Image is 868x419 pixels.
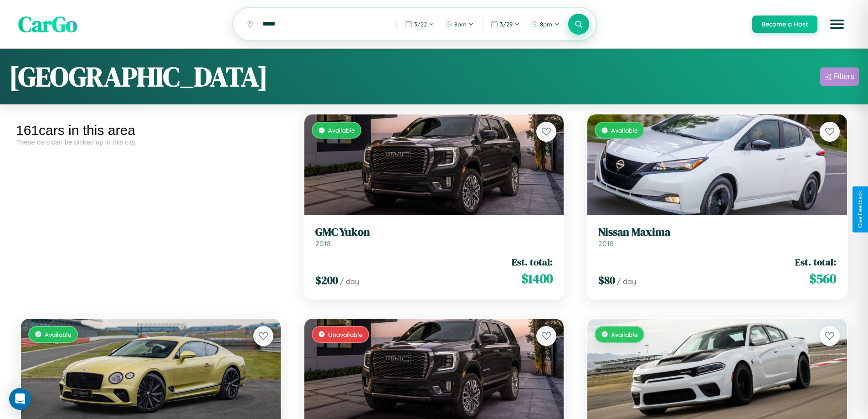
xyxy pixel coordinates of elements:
div: 161 cars in this area [16,123,286,138]
span: $ 1400 [521,269,553,288]
span: Available [328,126,355,134]
button: 3/22 [401,17,439,31]
span: Available [611,126,638,134]
button: Filters [820,67,859,86]
span: / day [340,277,359,286]
h3: GMC Yukon [315,226,553,239]
button: 3/29 [486,17,524,31]
button: 8pm [526,17,564,31]
h3: Nissan Maxima [598,226,836,239]
div: These cars can be picked up in this city. [16,138,286,146]
button: 8pm [441,17,478,31]
span: Available [45,331,72,338]
span: $ 200 [315,273,338,288]
div: Filters [833,72,854,81]
span: Est. total: [512,255,553,269]
a: GMC Yukon2018 [315,226,553,248]
span: 3 / 29 [500,21,513,28]
span: Unavailable [328,331,363,338]
div: Open Intercom Messenger [9,388,31,410]
button: Open menu [824,11,850,37]
span: CarGo [18,9,77,39]
a: Nissan Maxima2018 [598,226,836,248]
span: / day [617,277,636,286]
span: 8pm [454,21,467,28]
span: 8pm [540,21,552,28]
span: 2018 [315,239,331,248]
span: $ 80 [598,273,615,288]
span: 2018 [598,239,614,248]
span: 3 / 22 [414,21,427,28]
div: Give Feedback [857,191,863,228]
span: $ 560 [809,269,836,288]
span: Available [611,331,638,338]
span: Est. total: [795,255,836,269]
h1: [GEOGRAPHIC_DATA] [9,58,268,95]
button: Become a Host [752,16,817,33]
